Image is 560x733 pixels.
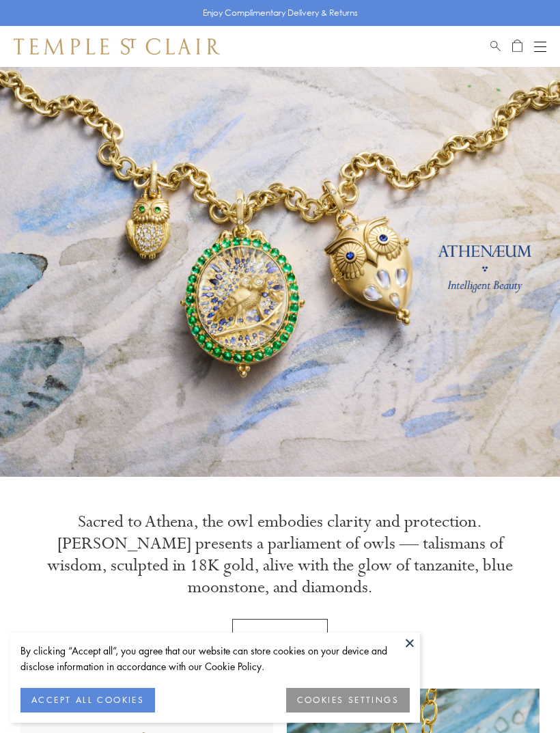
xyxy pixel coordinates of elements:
p: Enjoy Complimentary Delivery & Returns [203,6,358,20]
button: ACCEPT ALL COOKIES [20,688,155,713]
a: Search [490,38,501,55]
a: Discover [232,619,328,654]
button: Open navigation [534,38,546,55]
button: COOKIES SETTINGS [286,688,410,713]
p: Sacred to Athena, the owl embodies clarity and protection. [PERSON_NAME] presents a parliament of... [41,511,519,598]
a: Open Shopping Bag [512,38,522,55]
iframe: Gorgias live chat messenger [492,669,546,719]
img: Temple St. Clair [14,38,220,55]
div: By clicking “Accept all”, you agree that our website can store cookies on your device and disclos... [20,643,410,674]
